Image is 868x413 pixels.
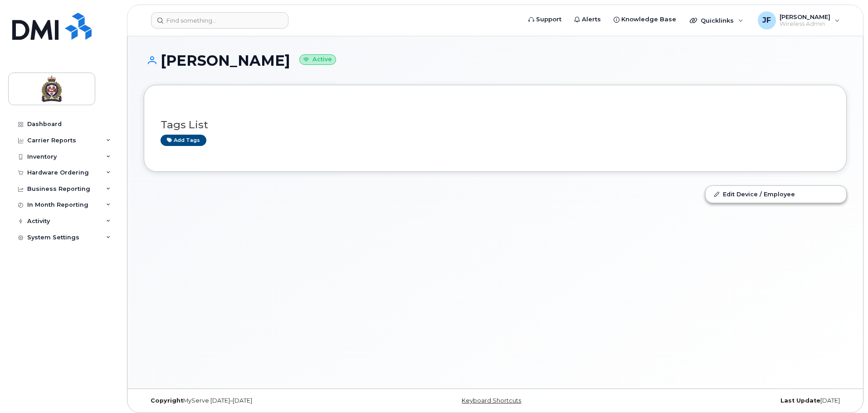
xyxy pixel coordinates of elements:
h1: [PERSON_NAME] [144,53,847,68]
div: MyServe [DATE]–[DATE] [144,397,378,404]
h3: Tags List [161,119,830,131]
div: [DATE] [612,397,847,404]
a: Keyboard Shortcuts [462,397,521,404]
small: Active [299,54,336,65]
a: Add tags [161,135,206,146]
strong: Last Update [780,397,820,404]
strong: Copyright [151,397,183,404]
a: Edit Device / Employee [706,186,846,202]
